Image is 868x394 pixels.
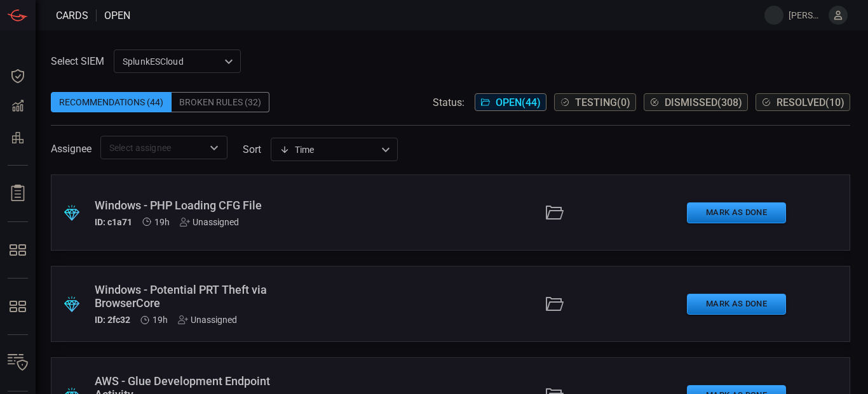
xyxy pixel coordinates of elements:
[178,315,237,325] div: Unassigned
[51,55,104,67] label: Select SIEM
[51,143,92,155] span: Assignee
[123,55,220,68] p: SplunkESCloud
[104,140,203,155] input: Select assignee
[496,96,541,108] span: Open ( 44 )
[95,315,130,325] h5: ID: 2fc32
[154,217,170,227] span: Aug 18, 2025 3:26 PM
[554,93,636,111] button: Testing(0)
[644,93,748,111] button: Dismissed(308)
[575,96,630,108] span: Testing ( 0 )
[153,315,168,325] span: Aug 18, 2025 3:26 PM
[280,143,377,156] div: Time
[3,122,33,152] button: Preventions
[3,291,33,322] button: MITRE - Detection Posture
[95,217,132,227] h5: ID: c1a71
[104,10,130,22] span: open
[3,348,33,378] button: Inventory
[56,10,88,22] span: Cards
[789,10,824,20] span: [PERSON_NAME].[PERSON_NAME]
[180,217,239,227] div: Unassigned
[95,283,288,310] div: Windows - Potential PRT Theft via BrowserCore
[665,96,742,108] span: Dismissed ( 308 )
[3,91,33,122] button: Detections
[687,294,786,315] button: Mark as Done
[51,92,172,112] div: Recommendations (44)
[205,139,223,157] button: Open
[776,96,844,108] span: Resolved ( 10 )
[756,93,850,111] button: Resolved(10)
[433,96,465,108] span: Status:
[475,93,546,111] button: Open(44)
[3,61,33,91] button: Dashboard
[3,235,33,265] button: MITRE - Exposures
[3,178,33,209] button: Reports
[172,92,269,112] div: Broken Rules (32)
[243,143,261,155] label: sort
[687,202,786,223] button: Mark as Done
[95,199,288,212] div: Windows - PHP Loading CFG File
